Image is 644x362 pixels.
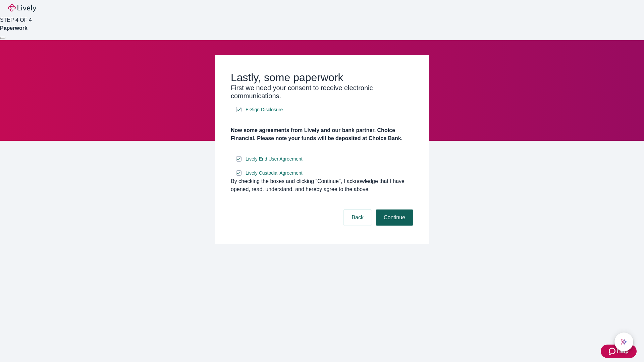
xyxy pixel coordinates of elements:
[231,71,413,84] h2: Lastly, some paperwork
[614,333,633,351] button: chat
[621,339,627,345] svg: Lively AI Assistant
[617,347,629,355] span: Help
[246,156,303,163] span: Lively End User Agreement
[8,4,36,12] img: Lively
[231,177,413,193] div: By checking the boxes and clicking “Continue", I acknowledge that I have opened, read, understand...
[231,126,413,142] h4: Now some agreements from Lively and our bank partner, Choice Financial. Please note your funds wi...
[244,169,304,177] a: e-sign disclosure document
[376,209,413,226] button: Continue
[601,345,637,358] button: Zendesk support iconHelp
[244,106,284,114] a: e-sign disclosure document
[246,106,283,113] span: E-Sign Disclosure
[246,170,303,177] span: Lively Custodial Agreement
[231,84,413,100] h3: First we need your consent to receive electronic communications.
[244,155,304,163] a: e-sign disclosure document
[609,347,617,355] svg: Zendesk support icon
[343,209,372,226] button: Back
